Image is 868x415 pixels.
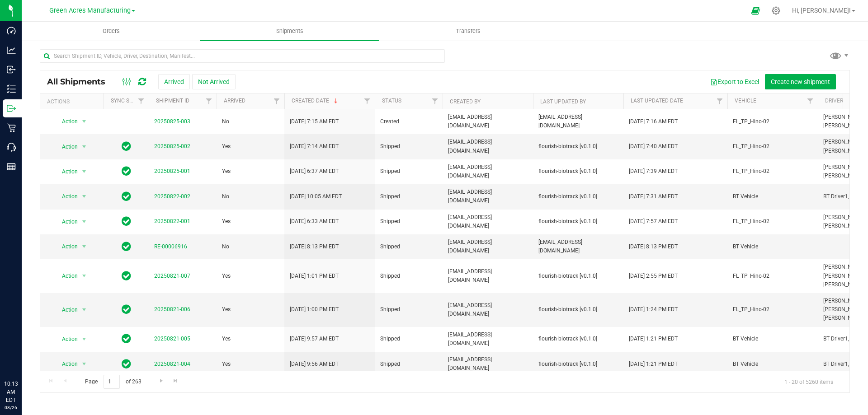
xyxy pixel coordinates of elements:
[122,165,131,177] span: In Sync
[777,375,840,388] span: 1 - 20 of 5260 items
[538,272,597,280] span: flourish-biotrack [v0.1.0]
[154,118,190,125] a: 20250825-003
[290,117,339,126] span: [DATE] 7:15 AM EDT
[380,142,437,151] span: Shipped
[538,142,597,151] span: flourish-biotrack [v0.1.0]
[290,335,339,343] span: [DATE] 9:57 AM EDT
[154,143,190,149] a: 20250825-002
[448,301,528,318] span: [EMAIL_ADDRESS][DOMAIN_NAME]
[79,333,90,345] span: select
[538,113,618,130] span: [EMAIL_ADDRESS][DOMAIN_NAME]
[122,240,131,253] span: In Sync
[40,49,445,63] input: Search Shipment ID, Vehicle, Driver, Destination, Manifest...
[54,358,78,370] span: Action
[54,333,78,345] span: Action
[448,238,528,255] span: [EMAIL_ADDRESS][DOMAIN_NAME]
[222,142,231,151] span: Yes
[122,215,131,228] span: In Sync
[629,272,678,280] span: [DATE] 2:55 PM EDT
[47,77,114,87] span: All Shipments
[222,167,231,176] span: Yes
[7,143,16,152] inline-svg: Call Center
[290,192,342,201] span: [DATE] 10:05 AM EDT
[158,74,190,89] button: Arrived
[4,380,18,404] p: 10:13 AM EDT
[79,270,90,282] span: select
[712,93,727,109] a: Filter
[192,74,236,89] button: Not Arrived
[7,65,16,74] inline-svg: Inbound
[154,273,190,279] a: 20250821-007
[49,7,131,14] span: Green Acres Manufacturing
[79,303,90,316] span: select
[156,98,189,104] a: Shipment ID
[733,117,812,126] span: FL_TP_Hino-02
[154,361,190,367] a: 20250821-004
[169,375,182,387] a: Go to the last page
[9,343,36,370] iframe: Resource center
[122,358,131,370] span: In Sync
[292,98,340,104] a: Created Date
[448,188,528,205] span: [EMAIL_ADDRESS][DOMAIN_NAME]
[122,140,131,153] span: In Sync
[733,272,812,280] span: FL_TP_Hino-02
[382,98,401,104] a: Status
[54,190,78,203] span: Action
[122,332,131,345] span: In Sync
[629,217,678,226] span: [DATE] 7:57 AM EDT
[54,165,78,178] span: Action
[54,303,78,316] span: Action
[79,215,90,228] span: select
[222,272,231,280] span: Yes
[538,360,597,368] span: flourish-biotrack [v0.1.0]
[7,84,16,93] inline-svg: Inventory
[380,192,437,201] span: Shipped
[448,355,528,373] span: [EMAIL_ADDRESS][DOMAIN_NAME]
[380,335,437,343] span: Shipped
[428,93,443,109] a: Filter
[54,115,78,128] span: Action
[79,190,90,203] span: select
[222,360,231,368] span: Yes
[629,167,678,176] span: [DATE] 7:39 AM EDT
[154,336,190,342] a: 20250821-005
[733,142,812,151] span: FL_TP_Hino-02
[629,142,678,151] span: [DATE] 7:40 AM EDT
[380,117,437,126] span: Created
[745,2,766,19] span: Open Ecommerce Menu
[380,242,437,251] span: Shipped
[538,192,597,201] span: flourish-biotrack [v0.1.0]
[733,167,812,176] span: FL_TP_Hino-02
[629,360,678,368] span: [DATE] 1:21 PM EDT
[629,305,678,314] span: [DATE] 1:24 PM EDT
[155,375,168,387] a: Go to the next page
[290,242,339,251] span: [DATE] 8:13 PM EDT
[7,26,16,35] inline-svg: Dashboard
[154,306,190,312] a: 20250821-006
[629,335,678,343] span: [DATE] 1:21 PM EDT
[631,98,683,104] a: Last Updated Date
[154,168,190,174] a: 20250825-001
[7,46,16,55] inline-svg: Analytics
[4,404,18,411] p: 08/26
[154,243,187,250] a: RE-00006916
[290,142,339,151] span: [DATE] 7:14 AM EDT
[803,93,818,109] a: Filter
[7,104,16,113] inline-svg: Outbound
[122,303,131,316] span: In Sync
[538,305,597,314] span: flourish-biotrack [v0.1.0]
[360,93,375,109] a: Filter
[79,115,90,128] span: select
[47,98,100,105] div: Actions
[77,375,149,389] span: Page of 263
[222,335,231,343] span: Yes
[792,7,851,14] span: Hi, [PERSON_NAME]!
[443,27,493,35] span: Transfers
[733,305,812,314] span: FL_TP_Hino-02
[735,98,756,104] a: Vehicle
[7,123,16,132] inline-svg: Retail
[448,267,528,284] span: [EMAIL_ADDRESS][DOMAIN_NAME]
[629,117,678,126] span: [DATE] 7:16 AM EDT
[538,217,597,226] span: flourish-biotrack [v0.1.0]
[222,192,229,201] span: No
